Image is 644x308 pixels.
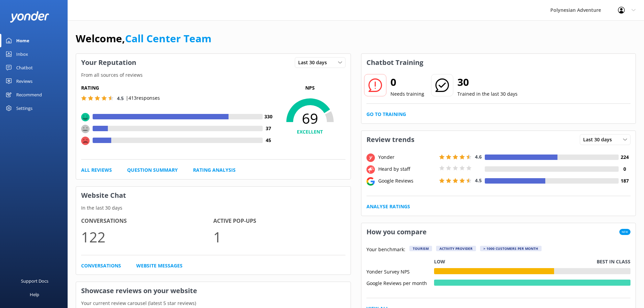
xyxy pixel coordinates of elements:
[76,282,351,300] h3: Showcase reviews on your website
[366,111,406,118] a: Go to Training
[10,11,49,22] img: yonder-white-logo.png
[76,187,351,204] h3: Website Chat
[298,59,331,66] span: Last 30 days
[30,288,39,301] div: Help
[16,47,28,61] div: Inbox
[366,246,405,254] p: Your benchmark:
[213,226,345,248] p: 1
[361,54,428,71] h3: Chatbot Training
[76,30,211,47] h1: Welcome,
[390,74,424,90] h2: 0
[136,262,183,269] a: Website Messages
[377,153,437,161] div: Yonder
[366,268,434,274] div: Yonder Survey NPS
[619,153,630,161] h4: 224
[361,131,420,148] h3: Review trends
[16,34,29,47] div: Home
[76,204,351,212] p: In the last 30 days
[126,94,160,102] p: | 413 responses
[409,246,432,251] div: Tourism
[366,280,434,286] div: Google Reviews per month
[434,258,445,265] p: Low
[377,177,437,185] div: Google Reviews
[475,177,482,184] span: 4.5
[361,223,432,241] h3: How you compare
[81,217,213,226] h4: Conversations
[81,166,112,174] a: All Reviews
[619,229,630,235] span: New
[16,88,42,101] div: Recommend
[81,226,213,248] p: 122
[275,84,345,92] p: NPS
[263,137,275,144] h4: 45
[16,101,32,115] div: Settings
[263,113,275,120] h4: 330
[275,110,345,127] span: 69
[457,74,518,90] h2: 30
[117,95,124,101] span: 4.5
[193,166,236,174] a: Rating Analysis
[275,128,345,136] h4: EXCELLENT
[76,300,351,307] p: Your current review carousel (latest 5 star reviews)
[81,262,121,269] a: Conversations
[475,153,482,160] span: 4.6
[619,165,630,173] h4: 0
[583,136,616,143] span: Last 30 days
[81,84,275,92] h5: Rating
[16,74,32,88] div: Reviews
[213,217,345,226] h4: Active Pop-ups
[597,258,630,265] p: Best in class
[127,166,178,174] a: Question Summary
[366,203,410,210] a: Analyse Ratings
[76,71,351,79] p: From all sources of reviews
[436,246,476,251] div: Activity Provider
[457,90,518,98] p: Trained in the last 30 days
[377,165,437,173] div: Heard by staff
[16,61,33,74] div: Chatbot
[263,125,275,132] h4: 37
[125,31,211,45] a: Call Center Team
[76,54,141,71] h3: Your Reputation
[619,177,630,185] h4: 187
[21,274,48,288] div: Support Docs
[390,90,424,98] p: Needs training
[480,246,542,251] div: > 1000 customers per month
